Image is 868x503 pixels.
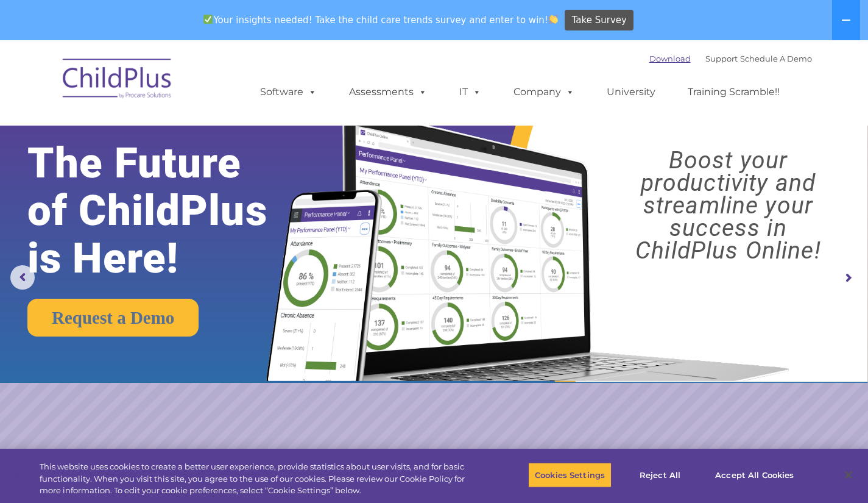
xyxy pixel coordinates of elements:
[248,80,329,104] a: Software
[169,130,221,140] span: Phone number
[595,80,668,104] a: University
[599,149,857,262] rs-layer: Boost your productivity and streamline your success in ChildPlus Online!
[27,140,305,282] rs-layer: The Future of ChildPlus is Here!
[649,54,812,63] font: |
[649,54,691,63] a: Download
[708,462,800,488] button: Accept All Cookies
[203,15,213,24] img: ✅
[549,15,558,24] img: 👏
[740,54,812,63] a: Schedule A Demo
[447,80,493,104] a: IT
[199,8,563,32] span: Your insights needed! Take the child care trends survey and enter to win!
[40,461,478,497] div: This website uses cookies to create a better user experience, provide statistics about user visit...
[528,462,612,488] button: Cookies Settings
[337,80,439,104] a: Assessments
[27,299,199,337] a: Request a Demo
[676,80,792,104] a: Training Scramble!!
[622,462,698,488] button: Reject All
[169,80,206,90] span: Last name
[705,54,738,63] a: Support
[572,10,627,31] span: Take Survey
[565,10,633,31] a: Take Survey
[57,50,178,111] img: ChildPlus by Procare Solutions
[835,462,862,488] button: Close
[501,80,587,104] a: Company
